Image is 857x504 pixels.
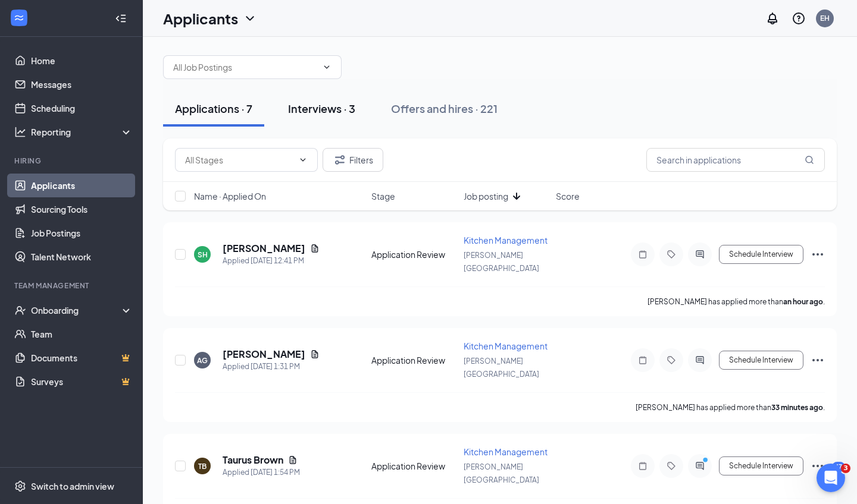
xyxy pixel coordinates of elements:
[185,153,293,166] input: All Stages
[464,235,548,245] span: Kitchen Management
[243,11,257,26] svg: ChevronDown
[223,467,300,478] div: Applied [DATE] 1:54 PM
[391,101,498,116] div: Offers and hires · 221
[636,250,650,259] svg: Note
[31,73,133,96] a: Messages
[31,370,133,393] a: SurveysCrown
[13,12,25,24] svg: WorkstreamLogo
[371,354,456,366] div: Application Review
[14,156,130,166] div: Hiring
[464,446,548,457] span: Kitchen Management
[31,245,133,269] a: Talent Network
[163,8,238,29] h1: Applicants
[664,461,678,471] svg: Tag
[322,62,331,72] svg: ChevronDown
[464,357,539,379] span: [PERSON_NAME][GEOGRAPHIC_DATA]
[198,461,207,471] div: TB
[693,250,707,259] svg: ActiveChat
[783,297,823,306] b: an hour ago
[636,355,650,365] svg: Note
[719,456,803,475] button: Schedule Interview
[693,461,707,471] svg: ActiveChat
[223,242,305,255] h5: [PERSON_NAME]
[817,464,845,492] iframe: Intercom live chat
[636,461,650,471] svg: Note
[14,281,130,291] div: Team Management
[464,462,539,484] span: [PERSON_NAME][GEOGRAPHIC_DATA]
[811,247,825,262] svg: Ellipses
[31,480,114,492] div: Switch to admin view
[310,244,320,253] svg: Document
[115,12,127,24] svg: Collapse
[464,190,508,202] span: Job posting
[31,96,133,120] a: Scheduling
[664,250,678,259] svg: Tag
[832,462,845,472] div: 47
[841,464,850,473] span: 3
[700,456,714,466] svg: PrimaryDot
[323,148,383,172] button: Filter Filters
[31,126,133,138] div: Reporting
[693,355,707,365] svg: ActiveChat
[197,355,208,366] div: AG
[636,402,825,412] p: [PERSON_NAME] has applied more than .
[771,403,823,412] b: 33 minutes ago
[288,101,355,116] div: Interviews · 3
[14,480,26,492] svg: Settings
[194,190,266,202] span: Name · Applied On
[31,197,133,221] a: Sourcing Tools
[223,361,320,373] div: Applied [DATE] 1:31 PM
[811,459,825,473] svg: Ellipses
[371,190,395,202] span: Stage
[464,251,539,273] span: [PERSON_NAME][GEOGRAPHIC_DATA]
[223,348,305,361] h5: [PERSON_NAME]
[719,245,803,264] button: Schedule Interview
[14,126,26,138] svg: Analysis
[371,248,456,260] div: Application Review
[31,49,133,73] a: Home
[805,155,814,165] svg: MagnifyingGlass
[198,250,208,260] div: SH
[556,190,580,202] span: Score
[175,101,252,116] div: Applications · 7
[31,322,133,346] a: Team
[288,455,298,465] svg: Document
[31,221,133,245] a: Job Postings
[792,11,806,26] svg: QuestionInfo
[719,351,803,370] button: Schedule Interview
[765,11,780,26] svg: Notifications
[820,13,830,23] div: EH
[298,155,308,165] svg: ChevronDown
[31,304,123,316] div: Onboarding
[31,174,133,197] a: Applicants
[310,349,320,359] svg: Document
[646,148,825,172] input: Search in applications
[333,153,347,167] svg: Filter
[509,189,524,203] svg: ArrowDown
[173,61,317,74] input: All Job Postings
[223,453,283,467] h5: Taurus Brown
[31,346,133,370] a: DocumentsCrown
[223,255,320,267] div: Applied [DATE] 12:41 PM
[648,297,825,307] p: [PERSON_NAME] has applied more than .
[14,304,26,316] svg: UserCheck
[811,353,825,367] svg: Ellipses
[464,341,548,351] span: Kitchen Management
[371,460,456,472] div: Application Review
[664,355,678,365] svg: Tag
